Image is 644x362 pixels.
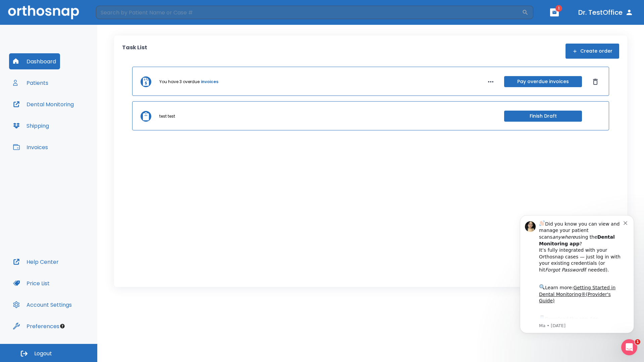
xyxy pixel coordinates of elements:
[621,339,637,355] iframe: Intercom live chat
[9,96,78,112] button: Dental Monitoring
[9,118,53,134] button: Shipping
[9,297,76,313] button: Account Settings
[9,75,52,91] button: Patients
[576,6,636,18] button: Dr. TestOffice
[9,139,52,155] button: Invoices
[122,44,147,59] p: Task List
[96,6,522,19] input: Search by Patient Name or Case #
[201,79,218,85] a: invoices
[59,323,65,329] div: Tooltip anchor
[9,53,60,69] button: Dashboard
[504,111,582,122] button: Finish Draft
[34,350,52,357] span: Logout
[159,113,175,119] p: test test
[9,254,63,270] button: Help Center
[9,275,54,291] button: Price List
[510,207,644,359] iframe: Intercom notifications message
[504,76,582,87] button: Pay overdue invoices
[566,44,619,59] button: Create order
[635,339,640,345] span: 1
[555,5,562,12] span: 1
[8,5,79,19] img: Orthosnap
[9,318,63,334] button: Preferences
[159,79,200,85] p: You have 3 overdue
[590,76,601,87] button: Dismiss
